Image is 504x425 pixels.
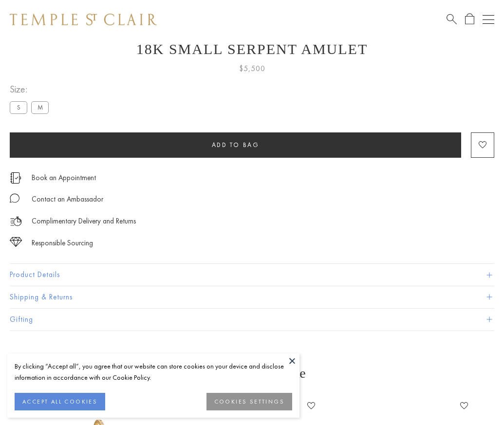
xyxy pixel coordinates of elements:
img: icon_delivery.svg [10,215,22,227]
div: Responsible Sourcing [32,237,93,249]
a: Search [447,13,457,25]
button: Product Details [10,264,494,286]
button: COOKIES SETTINGS [206,393,292,410]
button: Shipping & Returns [10,286,494,308]
span: Add to bag [212,141,260,149]
img: icon_sourcing.svg [10,237,22,247]
button: ACCEPT ALL COOKIES [15,393,105,410]
img: Temple St. Clair [10,14,157,25]
button: Add to bag [10,132,461,158]
img: MessageIcon-01_2.svg [10,193,19,203]
p: Complimentary Delivery and Returns [32,215,136,227]
h1: 18K Small Serpent Amulet [10,41,494,57]
label: M [31,101,49,113]
button: Open navigation [483,14,494,25]
label: S [10,101,27,113]
div: By clicking “Accept all”, you agree that our website can store cookies on your device and disclos... [15,361,292,383]
div: Contact an Ambassador [32,193,103,205]
span: Size: [10,81,53,97]
span: $5,500 [239,62,265,75]
a: Book an Appointment [32,172,96,183]
a: Open Shopping Bag [465,13,474,25]
button: Gifting [10,309,494,331]
img: icon_appointment.svg [10,172,21,184]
